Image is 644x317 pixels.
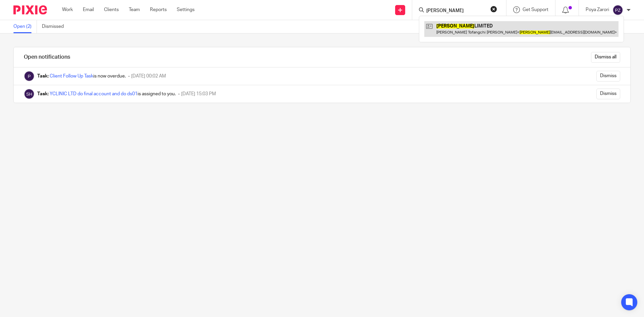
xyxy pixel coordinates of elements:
a: Work [62,6,73,13]
a: YCLINIC LTD do final account and do ds01 [50,92,138,96]
input: Dismiss [596,89,620,99]
a: Reports [150,6,167,13]
a: Dismissed [42,20,69,33]
div: is assigned to you. [37,91,176,97]
img: Pixie [13,5,47,14]
img: svg%3E [612,5,623,15]
b: Task: [37,92,49,96]
a: Settings [177,6,195,13]
input: Dismiss [596,71,620,82]
a: Client Follow Up Task [50,74,93,78]
p: Poya Zarori [586,6,609,13]
a: Clients [104,6,119,13]
img: Pixie [24,71,35,82]
span: [DATE] 15:03 PM [181,92,216,96]
input: Dismiss all [591,52,620,63]
input: Search [426,8,486,14]
a: Team [129,6,140,13]
a: Open (2) [13,20,37,33]
a: Email [83,6,94,13]
button: Clear [490,6,497,12]
b: Task: [37,74,49,78]
span: Get Support [523,7,548,12]
div: is now overdue. [37,73,126,80]
h1: Open notifications [24,54,70,61]
span: [DATE] 00:02 AM [131,74,166,78]
img: Sam Haidary [24,89,35,99]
